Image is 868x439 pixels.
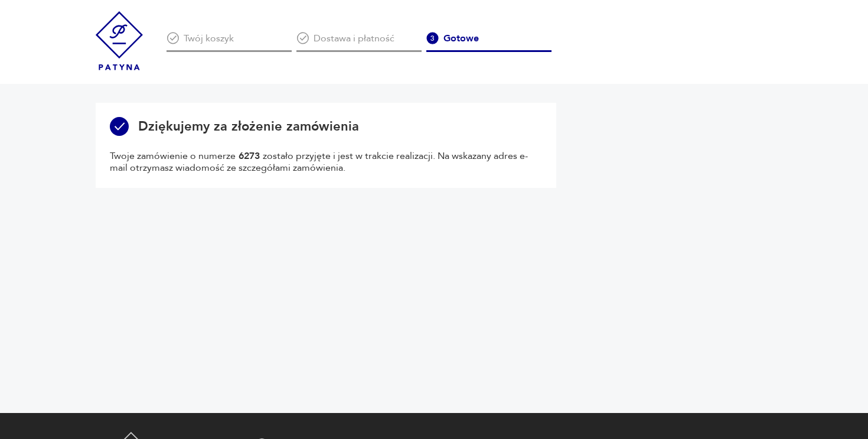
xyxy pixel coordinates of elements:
span: 6273 [236,149,263,162]
img: Ikona [426,32,439,44]
img: Ikona [296,32,309,44]
div: Dostawa i płatność [296,32,422,52]
img: Ikona powodzenia [110,117,129,136]
img: Patyna - sklep z meblami i dekoracjami vintage [96,11,143,70]
h3: Dziękujemy za złożenie zamówienia [138,118,359,135]
img: Ikona [167,32,179,44]
div: Gotowe [426,32,552,52]
div: Twój koszyk [167,32,292,52]
p: Twoje zamówienie o numerze zostało przyjęte i jest w trakcie realizacji. Na wskazany adres e-mail... [110,150,542,174]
